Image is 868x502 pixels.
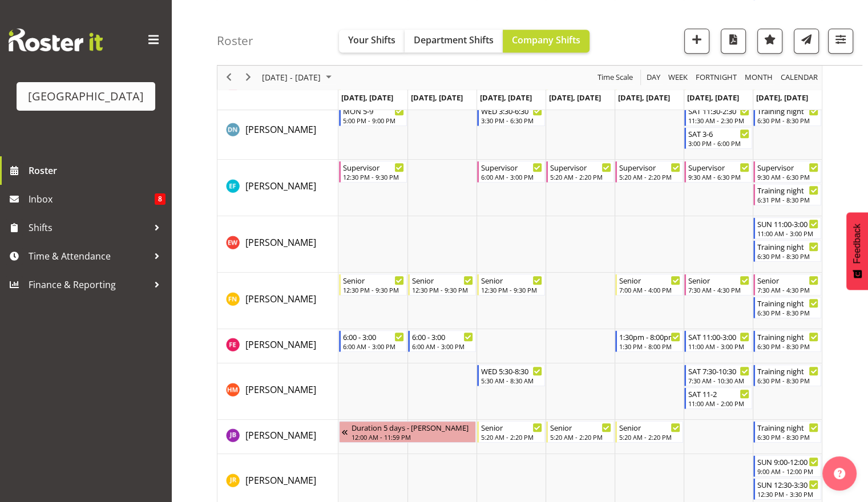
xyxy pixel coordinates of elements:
td: Earl Foran resource [217,160,338,216]
div: Felix Nicholls"s event - Senior Begin From Saturday, October 18, 2025 at 7:30:00 AM GMT+13:00 End... [684,274,752,295]
div: 5:20 AM - 2:20 PM [550,432,611,442]
div: 9:30 AM - 6:30 PM [757,172,818,181]
span: [PERSON_NAME] [245,180,316,192]
div: Training night [757,297,818,309]
span: [PERSON_NAME] [245,123,316,136]
div: Earl Foran"s event - Supervisor Begin From Friday, October 17, 2025 at 5:20:00 AM GMT+13:00 Ends ... [615,161,683,183]
div: Earl Foran"s event - Supervisor Begin From Saturday, October 18, 2025 at 9:30:00 AM GMT+13:00 End... [684,161,752,183]
div: Jasika Rohloff"s event - SUN 12:30-3:30 Begin From Sunday, October 19, 2025 at 12:30:00 PM GMT+13... [753,478,821,500]
span: 8 [155,193,165,205]
div: Finn Edwards"s event - Training night Begin From Sunday, October 19, 2025 at 6:30:00 PM GMT+13:00... [753,330,821,352]
div: SAT 11-2 [688,388,749,399]
span: [DATE], [DATE] [756,92,808,103]
button: Previous [221,71,237,85]
span: [PERSON_NAME] [245,236,316,249]
div: Jack Bailey"s event - Training night Begin From Sunday, October 19, 2025 at 6:30:00 PM GMT+13:00 ... [753,421,821,443]
span: [DATE], [DATE] [687,92,739,103]
div: Felix Nicholls"s event - Senior Begin From Wednesday, October 15, 2025 at 12:30:00 PM GMT+13:00 E... [477,274,545,295]
button: Send a list of all shifts for the selected filtered period to all rostered employees. [794,29,819,54]
div: 12:30 PM - 9:30 PM [343,285,404,294]
div: 5:30 AM - 8:30 AM [481,376,542,385]
button: Department Shifts [405,30,503,52]
td: Hamish McKenzie resource [217,363,338,420]
div: Jack Bailey"s event - Senior Begin From Wednesday, October 15, 2025 at 5:20:00 AM GMT+13:00 Ends ... [477,421,545,443]
div: SAT 7:30-10:30 [688,365,749,376]
div: Finn Edwards"s event - 6:00 - 3:00 Begin From Tuesday, October 14, 2025 at 6:00:00 AM GMT+13:00 E... [408,330,476,352]
div: Jack Bailey"s event - Senior Begin From Thursday, October 16, 2025 at 5:20:00 AM GMT+13:00 Ends A... [546,421,614,443]
div: Jack Bailey"s event - Duration 5 days - Jack Bailey Begin From Thursday, October 9, 2025 at 12:00... [339,421,476,443]
div: October 13 - 19, 2025 [258,66,338,90]
span: Feedback [852,224,862,264]
div: SUN 9:00-12:00 [757,456,818,467]
div: [GEOGRAPHIC_DATA] [28,88,144,105]
span: Roster [29,162,165,179]
span: Department Shifts [414,34,494,46]
span: [DATE], [DATE] [618,92,670,103]
div: 3:30 PM - 6:30 PM [481,116,542,125]
button: October 2025 [260,71,337,85]
span: [PERSON_NAME] [245,383,316,396]
div: 11:30 AM - 2:30 PM [688,116,749,125]
div: 1:30pm - 8:00pm [619,331,680,342]
div: Emily Wheeler"s event - Training night Begin From Sunday, October 19, 2025 at 6:30:00 PM GMT+13:0... [753,240,821,262]
span: [PERSON_NAME] [245,429,316,442]
span: calendar [780,71,819,85]
span: Inbox [29,191,155,208]
div: SUN 12:30-3:30 [757,479,818,490]
div: Drew Nielsen"s event - SAT 3-6 Begin From Saturday, October 18, 2025 at 3:00:00 PM GMT+13:00 Ends... [684,127,752,149]
div: 6:00 - 3:00 [412,331,473,342]
div: 5:20 AM - 2:20 PM [481,432,542,442]
a: [PERSON_NAME] [245,179,316,193]
div: WED 5:30-8:30 [481,365,542,376]
div: 12:30 PM - 9:30 PM [481,285,542,294]
div: 3:00 PM - 6:00 PM [688,139,749,148]
span: Day [645,71,661,85]
div: Hamish McKenzie"s event - SAT 7:30-10:30 Begin From Saturday, October 18, 2025 at 7:30:00 AM GMT+... [684,365,752,386]
a: [PERSON_NAME] [245,123,316,136]
div: Supervisor [688,161,749,173]
div: 6:00 AM - 3:00 PM [343,342,404,351]
a: [PERSON_NAME] [245,473,316,487]
span: [PERSON_NAME] [245,293,316,305]
div: Senior [688,274,749,286]
button: Next [241,71,256,85]
button: Company Shifts [503,30,590,52]
button: Fortnight [694,71,739,85]
div: Hamish McKenzie"s event - Training night Begin From Sunday, October 19, 2025 at 6:30:00 PM GMT+13... [753,365,821,386]
div: 11:00 AM - 3:00 PM [688,342,749,351]
div: 6:00 AM - 3:00 PM [481,172,542,181]
h4: Roster [217,34,253,47]
span: [DATE], [DATE] [341,92,393,103]
a: [PERSON_NAME] [245,338,316,351]
div: 6:00 - 3:00 [343,331,404,342]
div: 6:30 PM - 8:30 PM [757,116,818,125]
div: Earl Foran"s event - Supervisor Begin From Thursday, October 16, 2025 at 5:20:00 AM GMT+13:00 End... [546,161,614,183]
div: Training night [757,422,818,433]
div: Duration 5 days - [PERSON_NAME] [352,422,473,433]
button: Time Scale [596,71,635,85]
span: Month [744,71,774,85]
div: previous period [219,66,239,90]
button: Timeline Day [645,71,663,85]
div: Felix Nicholls"s event - Senior Begin From Friday, October 17, 2025 at 7:00:00 AM GMT+13:00 Ends ... [615,274,683,295]
div: Felix Nicholls"s event - Senior Begin From Sunday, October 19, 2025 at 7:30:00 AM GMT+13:00 Ends ... [753,274,821,295]
div: 1:30 PM - 8:00 PM [619,342,680,351]
button: Month [779,71,820,85]
div: Hamish McKenzie"s event - SAT 11-2 Begin From Saturday, October 18, 2025 at 11:00:00 AM GMT+13:00... [684,387,752,409]
div: Emily Wheeler"s event - SUN 11:00-3:00 Begin From Sunday, October 19, 2025 at 11:00:00 AM GMT+13:... [753,217,821,239]
div: Felix Nicholls"s event - Training night Begin From Sunday, October 19, 2025 at 6:30:00 PM GMT+13:... [753,297,821,318]
div: 12:00 AM - 11:59 PM [352,432,473,442]
div: Hamish McKenzie"s event - WED 5:30-8:30 Begin From Wednesday, October 15, 2025 at 5:30:00 AM GMT+... [477,365,545,386]
span: [DATE], [DATE] [549,92,601,103]
div: Drew Nielsen"s event - Training night Begin From Sunday, October 19, 2025 at 6:30:00 PM GMT+13:00... [753,104,821,126]
div: Senior [619,422,680,433]
button: Highlight an important date within the roster. [757,29,782,54]
div: Senior [550,422,611,433]
td: Felix Nicholls resource [217,273,338,329]
div: Felix Nicholls"s event - Senior Begin From Monday, October 13, 2025 at 12:30:00 PM GMT+13:00 Ends... [339,274,407,295]
div: 9:30 AM - 6:30 PM [688,172,749,181]
button: Your Shifts [339,30,405,52]
div: 6:30 PM - 8:30 PM [757,252,818,261]
button: Feedback - Show survey [846,212,868,290]
div: Training night [757,331,818,342]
